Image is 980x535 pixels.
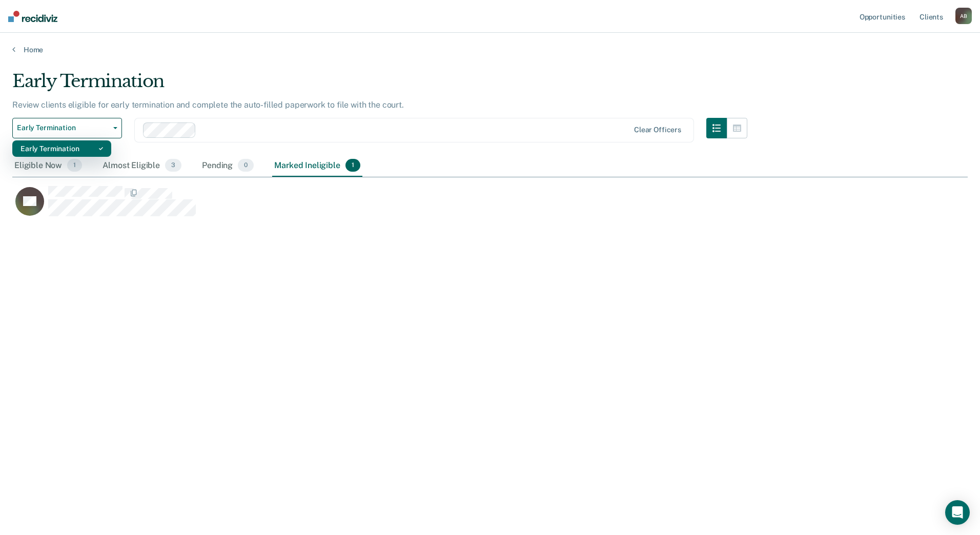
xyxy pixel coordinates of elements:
div: Early Termination [21,140,103,157]
img: Recidiviz [8,11,57,22]
span: 3 [165,159,181,172]
div: Marked Ineligible1 [272,155,362,177]
p: Review clients eligible for early termination and complete the auto-filled paperwork to file with... [12,100,404,110]
span: 0 [238,159,254,172]
div: Pending0 [200,155,256,177]
span: 1 [345,159,360,172]
div: Early Termination [12,71,747,100]
span: Early Termination [17,124,109,132]
div: Open Intercom Messenger [945,500,970,525]
div: Clear officers [634,126,681,134]
button: AB [955,8,972,24]
span: 1 [67,159,82,172]
div: A B [955,8,972,24]
div: CaseloadOpportunityCell-260308 [12,186,848,227]
div: Eligible Now1 [12,155,84,177]
div: Almost Eligible3 [100,155,183,177]
a: Home [12,45,968,54]
button: Early Termination [12,118,122,138]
